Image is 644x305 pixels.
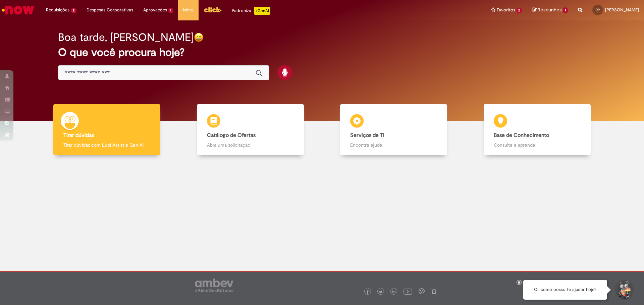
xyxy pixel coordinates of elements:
span: Rascunhos [538,7,562,13]
a: Serviços de TI Encontre ajuda [322,104,466,155]
img: click_logo_yellow_360x200.png [204,5,222,15]
img: logo_footer_youtube.png [404,287,412,296]
p: Encontre ajuda [350,142,437,148]
p: Consulte e aprenda [494,142,581,148]
p: Tirar dúvidas com Lupi Assist e Gen Ai [63,142,150,148]
b: Serviços de TI [350,132,384,139]
span: RP [596,8,600,12]
button: Iniciar Conversa de Suporte [614,280,634,300]
span: More [183,7,194,13]
div: Padroniza [232,7,270,15]
span: 2 [517,8,522,13]
span: Despesas Corporativas [87,7,133,13]
img: ServiceNow [1,3,35,17]
a: Catálogo de Ofertas Abra uma solicitação [179,104,322,155]
img: logo_footer_ambev_rotulo_gray.png [195,279,233,292]
img: logo_footer_twitter.png [379,290,382,294]
span: 2 [71,8,76,13]
img: logo_footer_workplace.png [419,288,425,294]
p: +GenAi [254,7,270,15]
span: 1 [168,8,173,13]
img: logo_footer_naosei.png [431,288,437,294]
b: Catálogo de Ofertas [207,132,256,139]
a: Tirar dúvidas Tirar dúvidas com Lupi Assist e Gen Ai [35,104,179,155]
img: logo_footer_linkedin.png [392,290,396,294]
p: Abra uma solicitação [207,142,294,148]
img: logo_footer_facebook.png [366,290,369,294]
b: Tirar dúvidas [63,132,94,139]
img: happy-face.png [194,32,204,42]
b: Base de Conhecimento [494,132,549,139]
span: Favoritos [497,7,515,13]
span: Requisições [46,7,69,13]
span: Aprovações [143,7,167,13]
a: Rascunhos [532,7,568,13]
span: [PERSON_NAME] [605,7,639,13]
a: Base de Conhecimento Consulte e aprenda [466,104,609,155]
h2: Boa tarde, [PERSON_NAME] [58,31,194,43]
div: Oi, como posso te ajudar hoje? [523,280,607,300]
h2: O que você procura hoje? [58,47,586,58]
span: 1 [563,7,568,13]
